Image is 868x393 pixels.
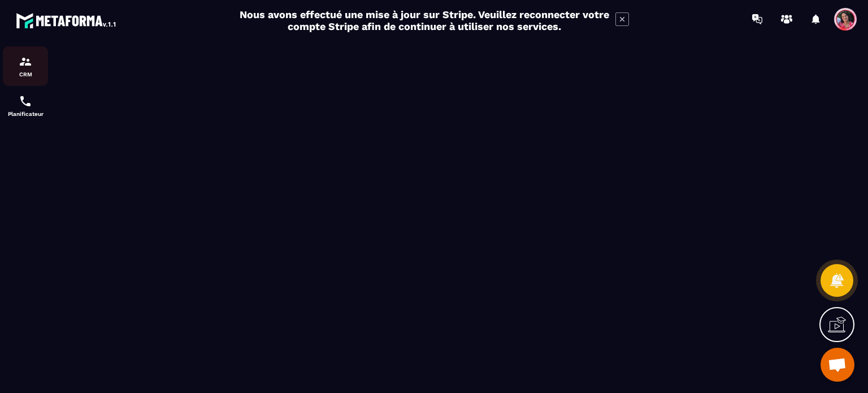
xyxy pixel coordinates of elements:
[239,8,610,32] h2: Nous avons effectué une mise à jour sur Stripe. Veuillez reconnecter votre compte Stripe afin de ...
[3,71,48,77] p: CRM
[821,348,854,382] div: Ouvrir le chat
[3,46,48,86] a: formationformationCRM
[3,111,48,117] p: Planificateur
[3,86,48,126] a: schedulerschedulerPlanificateur
[19,94,32,108] img: scheduler
[16,10,118,31] img: logo
[19,55,32,68] img: formation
